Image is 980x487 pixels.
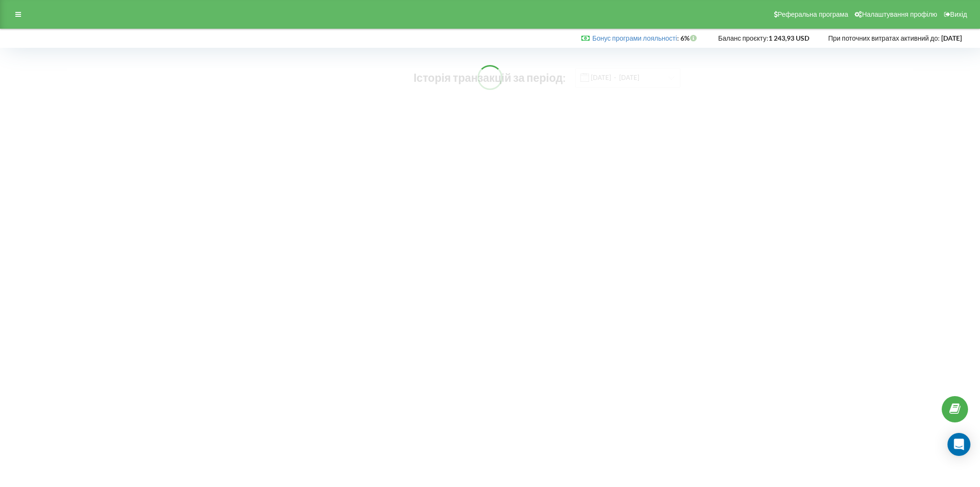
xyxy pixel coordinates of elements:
[947,433,970,456] div: Open Intercom Messenger
[941,34,962,42] strong: [DATE]
[778,11,848,18] span: Реферальна програма
[718,34,768,42] span: Баланс проєкту:
[862,11,937,18] span: Налаштування профілю
[592,34,677,42] a: Бонус програми лояльності
[592,34,679,42] span: :
[950,11,967,18] span: Вихід
[680,34,699,42] strong: 6%
[768,34,809,42] strong: 1 243,93 USD
[828,34,940,42] span: При поточних витратах активний до:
